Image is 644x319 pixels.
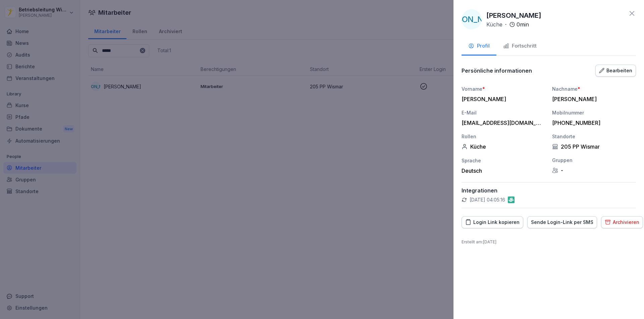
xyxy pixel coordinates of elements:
[486,20,529,28] div: ·
[462,9,482,29] div: [PERSON_NAME]
[527,216,597,228] button: Sende Login-Link per SMS
[508,196,515,203] img: gastromatic.png
[496,37,543,56] button: Fortschritt
[462,187,636,194] p: Integrationen
[552,167,636,174] div: -
[470,196,505,203] p: [DATE] 04:05:16
[462,216,523,228] button: Login Link kopieren
[462,67,532,74] p: Persönliche informationen
[531,219,593,226] div: Sende Login-Link per SMS
[552,157,636,164] div: Gruppen
[462,133,545,140] div: Rollen
[462,37,496,56] button: Profil
[552,96,633,102] div: [PERSON_NAME]
[601,216,643,228] button: Archivieren
[462,85,545,92] div: Vorname
[517,20,529,28] p: 0 min
[552,143,636,150] div: 205 PP Wismar
[462,239,636,245] p: Erstellt am : [DATE]
[486,10,541,20] p: [PERSON_NAME]
[552,133,636,140] div: Standorte
[462,167,545,174] div: Deutsch
[552,85,636,92] div: Nachname
[462,109,545,116] div: E-Mail
[503,42,537,50] div: Fortschritt
[462,96,542,102] div: [PERSON_NAME]
[552,119,633,126] div: [PHONE_NUMBER]
[595,65,636,77] button: Bearbeiten
[605,219,639,226] div: Archivieren
[599,67,632,74] div: Bearbeiten
[465,219,520,226] div: Login Link kopieren
[552,109,636,116] div: Mobilnummer
[462,143,545,150] div: Küche
[462,157,545,164] div: Sprache
[486,20,502,28] p: Küche
[468,42,490,50] div: Profil
[462,119,542,126] div: [EMAIL_ADDRESS][DOMAIN_NAME]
